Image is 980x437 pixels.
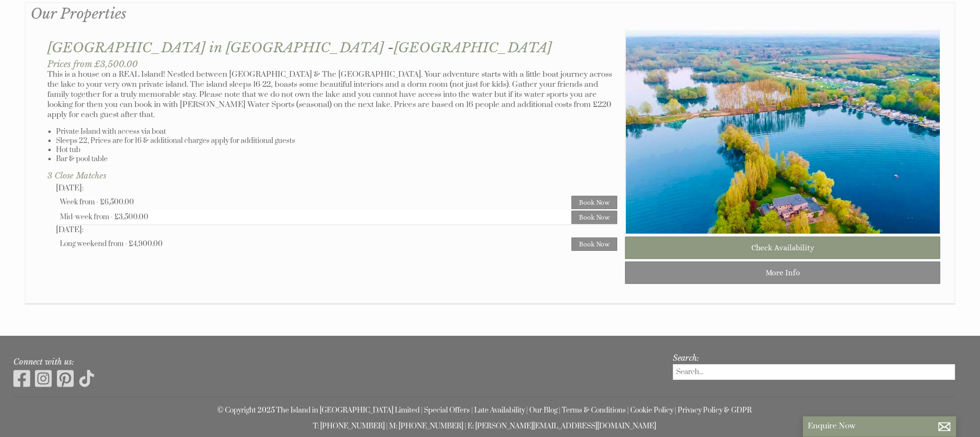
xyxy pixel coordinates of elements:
[13,369,30,388] img: Facebook
[678,406,752,415] a: Privacy Policy & GDPR
[389,422,463,431] a: M: [PHONE_NUMBER]
[47,59,617,70] h3: Prices from £3,500.00
[625,261,940,284] a: More Info
[386,422,388,431] span: |
[559,406,560,415] span: |
[571,196,617,209] a: Book Now
[673,364,955,380] input: Search...
[562,406,626,415] a: Terms & Conditions
[529,406,557,415] a: Our Blog
[56,127,617,136] li: Private Island with access via boat
[35,369,52,388] img: Instagram
[394,39,552,56] a: [GEOGRAPHIC_DATA]
[313,422,385,431] a: T: [PHONE_NUMBER]
[474,406,525,415] a: Late Availability
[60,239,571,248] div: Long weekend from - £4,900.00
[60,213,571,222] div: Mid-week from - £3,500.00
[526,406,528,415] span: |
[47,39,384,56] a: [GEOGRAPHIC_DATA] in [GEOGRAPHIC_DATA]
[47,70,617,120] p: This is a house on a REAL Island! Nestled between [GEOGRAPHIC_DATA] & The [GEOGRAPHIC_DATA]. Your...
[424,406,470,415] a: Special Offers
[217,406,420,415] a: © Copyright 2025 The Island in [GEOGRAPHIC_DATA] Limited
[78,369,95,388] img: Tiktok
[571,237,617,251] a: Book Now
[56,183,617,193] div: [DATE]
[471,406,473,415] span: |
[627,406,629,415] span: |
[630,406,673,415] a: Cookie Policy
[388,39,552,56] span: -
[468,422,656,431] a: E: [PERSON_NAME][EMAIL_ADDRESS][DOMAIN_NAME]
[60,198,571,207] div: Week from - £6,500.00
[571,211,617,224] a: Book Now
[56,225,617,235] div: [DATE]
[13,357,654,366] h3: Connect with us:
[673,353,955,363] h3: Search:
[57,369,74,388] img: Pinterest
[56,136,617,145] li: Sleeps 22, Prices are for 16 & additional charges apply for additional guests
[465,422,466,431] span: |
[625,30,941,234] img: The_Island_arial_view.original.jpg
[56,145,617,154] li: Hot tub
[47,171,617,183] h4: 3 Close Matches
[56,154,617,164] li: Bar & pool table
[808,421,951,431] p: Enquire Now
[625,236,940,259] a: Check Availability
[421,406,423,415] span: |
[675,406,676,415] span: |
